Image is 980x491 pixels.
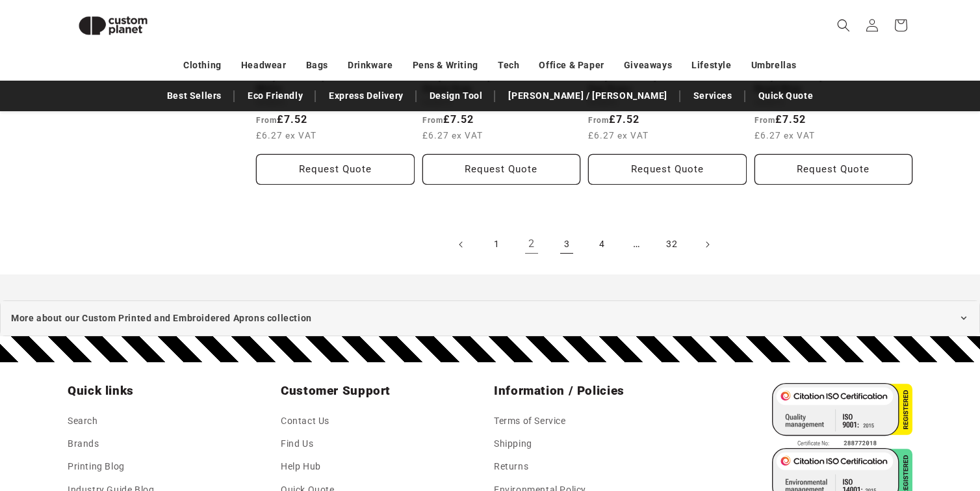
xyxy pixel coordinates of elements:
a: Returns [494,455,528,478]
a: Quick Quote [752,85,820,107]
h2: Customer Support [281,383,486,399]
a: Printing Blog [68,455,125,478]
button: Request Quote [754,154,913,185]
a: Find Us [281,432,313,455]
a: Giveaways [624,54,672,77]
a: Eco Friendly [241,85,309,107]
a: Page 1 [482,230,511,259]
a: Bags [306,54,328,77]
button: Request Quote [588,154,747,185]
a: Page 32 [658,230,686,259]
a: Shipping [494,432,532,455]
a: Search [68,413,98,432]
a: Design Tool [423,85,489,107]
a: Terms of Service [494,413,566,432]
a: Page 4 [587,230,616,259]
a: Contact Us [281,413,329,432]
nav: Pagination [256,230,912,259]
a: Tech [498,54,519,77]
h2: Information / Policies [494,383,699,399]
a: Lifestyle [691,54,731,77]
a: Pens & Writing [413,54,478,77]
span: More about our Custom Printed and Embroidered Aprons collection [11,310,312,326]
h2: Quick links [68,383,273,399]
a: [PERSON_NAME] / [PERSON_NAME] [502,85,673,107]
button: Request Quote [422,154,581,185]
img: Custom Planet [68,5,159,46]
a: Help Hub [281,455,321,478]
summary: Search [829,11,858,40]
a: Drinkware [348,54,393,77]
a: Office & Paper [539,54,604,77]
a: Services [687,85,739,107]
iframe: Chat Widget [757,351,980,491]
a: Brands [68,432,99,455]
a: Previous page [447,230,476,259]
a: Best Sellers [161,85,228,107]
a: Next page [693,230,721,259]
span: … [623,230,651,259]
a: Page 2 [517,230,546,259]
a: Page 3 [552,230,581,259]
a: Umbrellas [751,54,797,77]
button: Request Quote [256,154,415,185]
a: Clothing [183,54,222,77]
a: Headwear [241,54,287,77]
a: Express Delivery [322,85,410,107]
